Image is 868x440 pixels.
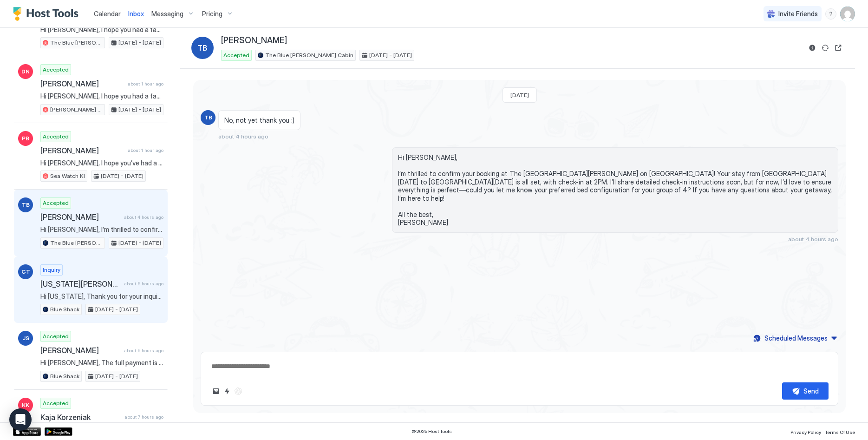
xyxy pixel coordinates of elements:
span: Hi [PERSON_NAME], The full payment is due at the time of booking, and I see that it has already b... [40,359,163,367]
span: The Blue [PERSON_NAME] Cabin [50,239,103,247]
a: Privacy Policy [790,427,821,436]
span: The Blue [PERSON_NAME] Cabin [265,51,353,59]
span: [PERSON_NAME] Lookout [50,105,103,114]
div: Send [803,386,819,396]
a: Inbox [128,9,144,19]
button: Upload image [210,386,222,397]
span: [PERSON_NAME] [40,212,120,222]
span: PB [22,134,29,143]
span: [DATE] - [DATE] [369,51,412,59]
span: Hi [PERSON_NAME], I hope you had a fantastic time during your 3-night stay at The [GEOGRAPHIC_DAT... [40,26,163,34]
span: [DATE] [510,92,529,99]
span: GT [21,268,30,276]
span: Hi [PERSON_NAME], I hope you’ve had a wonderful stay at [GEOGRAPHIC_DATA] KI on [GEOGRAPHIC_DATA]... [40,159,163,167]
span: Accepted [43,199,69,207]
div: menu [825,8,836,20]
span: Invite Friends [778,10,818,18]
span: about 4 hours ago [218,133,268,140]
span: [PERSON_NAME] [40,79,124,88]
span: Hi [PERSON_NAME], I’m thrilled to confirm your booking at The [GEOGRAPHIC_DATA][PERSON_NAME] on [... [398,153,832,227]
span: Inquiry [43,266,60,274]
span: [PERSON_NAME] [40,346,120,355]
span: TB [22,201,30,209]
span: about 4 hours ago [788,236,838,243]
span: [PERSON_NAME] [221,35,287,46]
span: Blue Shack [50,372,79,381]
a: App Store [13,427,41,436]
span: Blue Shack [50,305,79,314]
button: Scheduled Messages [752,332,838,344]
span: Messaging [151,10,183,18]
span: Terms Of Use [825,429,855,435]
span: [US_STATE][PERSON_NAME] [40,279,120,289]
span: Accepted [43,132,69,141]
span: Hi [PERSON_NAME], I’m thrilled to confirm your booking at The [GEOGRAPHIC_DATA][PERSON_NAME] on [... [40,225,163,234]
span: [DATE] - [DATE] [118,239,161,247]
a: Terms Of Use [825,427,855,436]
span: Pricing [202,10,222,18]
button: Quick reply [222,386,233,397]
a: Calendar [94,9,121,19]
span: Accepted [43,332,69,341]
span: Hi [PERSON_NAME], I hope you had a fantastic time during your 4-night stay at [GEOGRAPHIC_DATA] o... [40,92,163,100]
span: JS [22,334,29,342]
span: about 5 hours ago [124,281,163,287]
span: about 1 hour ago [128,81,163,87]
span: Accepted [43,399,69,407]
div: User profile [840,7,855,21]
span: about 1 hour ago [128,147,163,153]
span: about 5 hours ago [124,348,163,354]
span: Sea Watch KI [50,172,85,180]
span: [DATE] - [DATE] [118,39,161,47]
span: DN [21,67,30,76]
span: Calendar [94,10,121,18]
div: Open Intercom Messenger [9,408,32,431]
div: Scheduled Messages [764,333,828,343]
button: Sync reservation [820,42,831,53]
span: TB [204,113,212,122]
span: © 2025 Host Tools [411,428,452,434]
span: The Blue [PERSON_NAME] Cabin [50,39,103,47]
span: [DATE] - [DATE] [95,372,138,381]
span: [DATE] - [DATE] [101,172,144,180]
span: Accepted [223,51,249,59]
span: Hi [US_STATE], Thank you for your inquiry. Unfortunately, Blue Shack is completely booked out fro... [40,292,163,301]
a: Host Tools Logo [13,7,83,21]
span: about 4 hours ago [124,214,163,220]
button: Open reservation [833,42,844,53]
button: Send [782,382,829,400]
span: Inbox [128,10,144,18]
button: Reservation information [807,42,818,53]
span: Kaja Korzeniak [40,413,121,422]
span: [PERSON_NAME] [40,146,124,155]
span: Privacy Policy [790,429,821,435]
span: about 7 hours ago [124,414,163,420]
span: [DATE] - [DATE] [118,105,161,114]
span: TB [197,42,208,53]
a: Google Play Store [45,427,72,436]
span: No, not yet thank you :) [224,116,294,125]
span: KK [22,401,29,409]
span: [DATE] - [DATE] [95,305,138,314]
span: Accepted [43,66,69,74]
